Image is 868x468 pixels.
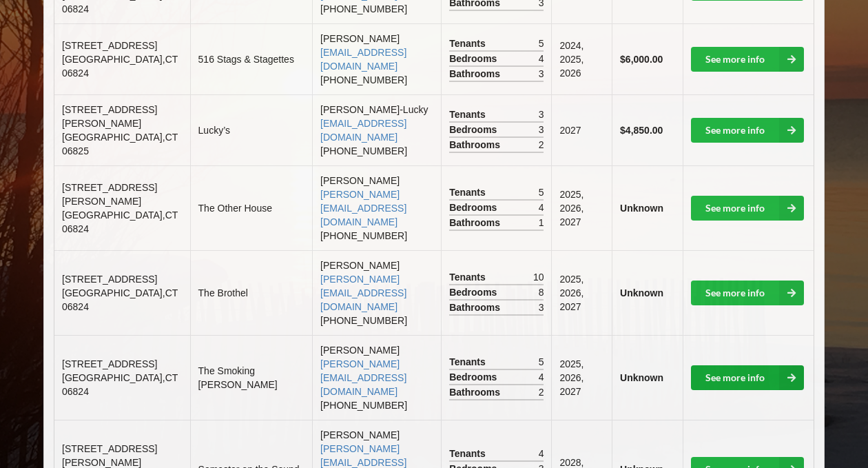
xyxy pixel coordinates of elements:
[320,47,406,72] a: [EMAIL_ADDRESS][DOMAIN_NAME]
[62,372,178,397] span: [GEOGRAPHIC_DATA] , CT 06824
[62,274,157,285] span: [STREET_ADDRESS]
[620,54,663,65] b: $6,000.00
[449,270,489,284] span: Tenants
[449,52,500,65] span: Bedrooms
[449,301,504,314] span: Bathrooms
[312,335,441,420] td: [PERSON_NAME] [PHONE_NUMBER]
[62,132,178,156] span: [GEOGRAPHIC_DATA] , CT 06825
[691,365,804,390] a: See more info
[62,54,178,79] span: [GEOGRAPHIC_DATA] , CT 06824
[539,37,544,50] span: 5
[449,138,504,152] span: Bathrooms
[691,196,804,221] a: See more info
[620,287,663,298] b: Unknown
[62,182,157,207] span: [STREET_ADDRESS][PERSON_NAME]
[320,274,406,312] a: [PERSON_NAME][EMAIL_ADDRESS][DOMAIN_NAME]
[190,23,313,94] td: 516 Stags & Stagettes
[449,123,500,136] span: Bedrooms
[449,447,489,460] span: Tenants
[449,201,500,214] span: Bedrooms
[691,47,804,72] a: See more info
[620,372,663,383] b: Unknown
[449,355,489,369] span: Tenants
[539,108,544,121] span: 3
[312,94,441,165] td: [PERSON_NAME]-Lucky [PHONE_NUMBER]
[551,335,612,420] td: 2025, 2026, 2027
[539,370,544,384] span: 4
[190,165,313,250] td: The Other House
[449,67,504,81] span: Bathrooms
[539,216,544,230] span: 1
[539,385,544,399] span: 2
[62,358,157,369] span: [STREET_ADDRESS]
[539,201,544,214] span: 4
[539,447,544,460] span: 4
[312,23,441,94] td: [PERSON_NAME] [PHONE_NUMBER]
[449,370,500,384] span: Bedrooms
[320,358,406,397] a: [PERSON_NAME][EMAIL_ADDRESS][DOMAIN_NAME]
[190,335,313,420] td: The Smoking [PERSON_NAME]
[449,185,489,199] span: Tenants
[539,123,544,136] span: 3
[62,443,157,468] span: [STREET_ADDRESS][PERSON_NAME]
[551,23,612,94] td: 2024, 2025, 2026
[320,118,406,143] a: [EMAIL_ADDRESS][DOMAIN_NAME]
[539,285,544,299] span: 8
[539,355,544,369] span: 5
[620,125,663,136] b: $4,850.00
[551,165,612,250] td: 2025, 2026, 2027
[551,94,612,165] td: 2027
[190,94,313,165] td: Lucky’s
[320,189,406,227] a: [PERSON_NAME][EMAIL_ADDRESS][DOMAIN_NAME]
[539,52,544,65] span: 4
[539,138,544,152] span: 2
[312,165,441,250] td: [PERSON_NAME] [PHONE_NUMBER]
[691,281,804,305] a: See more info
[449,216,504,230] span: Bathrooms
[62,104,157,129] span: [STREET_ADDRESS][PERSON_NAME]
[533,270,544,284] span: 10
[449,285,500,299] span: Bedrooms
[691,118,804,143] a: See more info
[62,287,178,312] span: [GEOGRAPHIC_DATA] , CT 06824
[62,40,157,51] span: [STREET_ADDRESS]
[620,203,663,214] b: Unknown
[539,185,544,199] span: 5
[539,67,544,81] span: 3
[539,301,544,314] span: 3
[551,250,612,335] td: 2025, 2026, 2027
[449,37,489,50] span: Tenants
[62,210,178,234] span: [GEOGRAPHIC_DATA] , CT 06824
[190,250,313,335] td: The Brothel
[449,108,489,121] span: Tenants
[312,250,441,335] td: [PERSON_NAME] [PHONE_NUMBER]
[449,385,504,399] span: Bathrooms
